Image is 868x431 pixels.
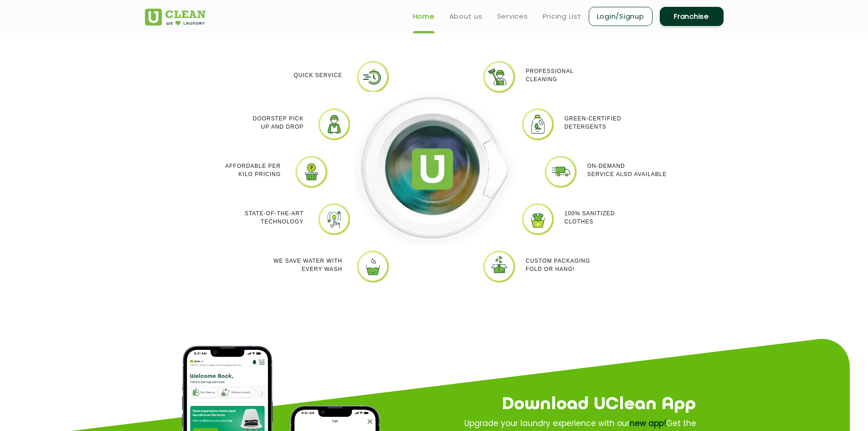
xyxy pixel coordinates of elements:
img: Laundry [544,155,578,189]
p: On-demand service also available [587,162,667,178]
img: Uclean laundry [521,202,555,236]
p: State-of-the-art Technology [245,209,303,226]
img: laundry pick and drop services [294,155,329,189]
h2: Download UClean App [391,391,696,418]
a: Home [413,11,435,22]
a: Services [497,11,528,22]
p: Custom packaging Fold or Hang! [526,257,591,273]
p: Doorstep Pick up and Drop [253,114,303,131]
img: Laundry shop near me [317,202,351,236]
a: Login/Signup [589,7,652,26]
p: 100% Sanitized Clothes [565,209,615,226]
p: Affordable per kilo pricing [225,162,281,178]
a: Pricing List [543,11,581,22]
p: Green-Certified Detergents [565,114,621,131]
p: We Save Water with every wash [273,257,342,273]
p: Quick Service [293,71,342,79]
img: Dry cleaners near me [350,92,519,244]
img: PROFESSIONAL_CLEANING_11zon.webp [482,60,516,94]
a: About us [449,11,483,22]
a: Franchise [660,7,724,26]
img: uclean dry cleaner [482,249,516,284]
p: Professional cleaning [526,67,574,83]
img: Online dry cleaning services [317,107,351,141]
img: UClean Laundry and Dry Cleaning [145,9,205,26]
span: new app! [629,418,666,429]
img: laundry near me [521,107,555,141]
